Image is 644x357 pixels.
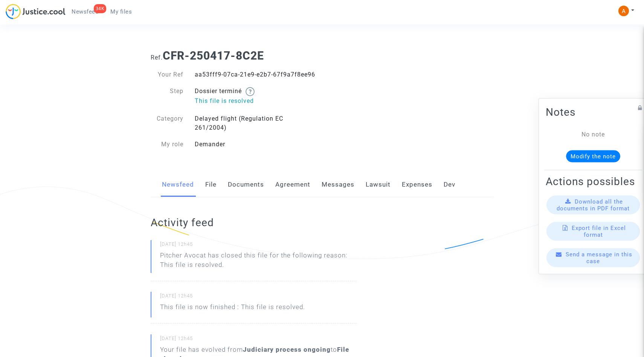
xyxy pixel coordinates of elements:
a: Lawsuit [366,172,391,197]
a: Newsfeed [162,172,194,197]
small: [DATE] 12h45 [160,241,357,251]
div: My role [145,140,189,149]
span: Export file in Excel format [572,224,626,238]
div: Dossier terminé [189,87,322,107]
a: File [205,172,217,197]
div: Demander [189,140,322,149]
h2: Activity feed [151,216,357,229]
span: Ref. [151,54,163,61]
img: help.svg [246,87,255,96]
small: [DATE] 12h45 [160,335,357,345]
a: Dev [444,172,455,197]
span: Download all the documents in PDF format [557,198,630,211]
div: Step [145,87,189,107]
div: Pitcher Avocat has closed this file for the following reason: This file is resolved. [160,251,357,270]
h2: Notes [546,105,641,118]
div: Category [145,114,189,132]
a: 34KNewsfeed [66,6,104,17]
small: [DATE] 12h45 [160,293,357,302]
button: Modify the note [566,150,620,162]
p: This file is now finished : This file is resolved. [160,302,305,316]
img: jc-logo.svg [6,4,66,19]
div: Your Ref [145,70,189,79]
a: Documents [228,172,264,197]
div: No note [557,130,629,139]
span: Newsfeed [72,8,98,15]
b: CFR-250417-8C2E [163,49,264,62]
div: aa53fff9-07ca-21e9-e2b7-67f9a7f8ee96 [189,70,322,79]
a: My files [104,6,138,17]
a: Messages [322,172,354,197]
a: Expenses [402,172,432,197]
span: My files [110,8,132,15]
a: Agreement [275,172,310,197]
div: 34K [94,4,107,13]
span: Send a message in this case [566,251,632,264]
div: Delayed flight (Regulation EC 261/2004) [189,114,322,132]
h2: Actions possibles [546,175,641,188]
p: This file is resolved [195,96,316,106]
img: ACg8ocKVT9zOMzNaKO6PaRkgDqk03EFHy1P5Y5AL6ZaxNjCEAprSaQ=s96-c [618,6,629,16]
b: Judiciary process ongoing [243,346,331,353]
